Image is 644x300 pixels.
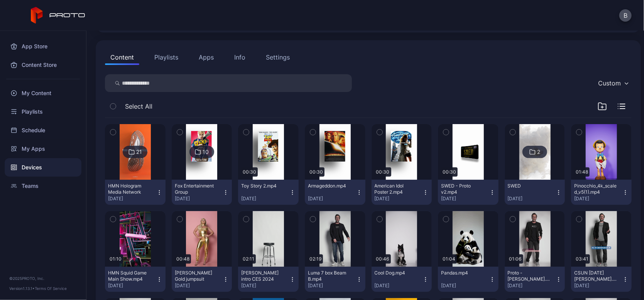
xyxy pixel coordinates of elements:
[172,267,232,292] button: [PERSON_NAME] Gold jumpsuit[DATE]
[508,196,556,202] div: [DATE]
[108,283,156,289] div: [DATE]
[308,183,350,189] div: Armageddon.mp4
[375,183,417,195] div: American Idol Poster 2.mp4
[175,183,217,195] div: Fox Entertainment Group
[372,180,432,205] button: American Idol Poster 2.mp4[DATE]
[571,267,632,292] button: CSUN [DATE] [PERSON_NAME].mp4[DATE]
[574,283,622,289] div: [DATE]
[441,196,489,202] div: [DATE]
[229,49,251,65] button: Info
[125,102,152,111] span: Select All
[441,283,489,289] div: [DATE]
[35,286,67,291] a: Terms Of Service
[375,270,417,276] div: Cool Dog.mp4
[619,9,632,22] button: B
[241,183,284,189] div: Toy Story 2.mp4
[308,270,350,282] div: Luma 7 box Beam B.mp4
[308,283,356,289] div: [DATE]
[5,84,81,102] a: My Content
[305,180,365,205] button: Armageddon.mp4[DATE]
[266,53,290,62] div: Settings
[571,180,632,205] button: Pinocchio_4k_scaled_v5(1).mp4[DATE]
[574,183,617,195] div: Pinocchio_4k_scaled_v5(1).mp4
[508,183,550,189] div: SWED
[9,275,77,281] div: © 2025 PROTO, Inc.
[375,196,423,202] div: [DATE]
[108,196,156,202] div: [DATE]
[574,270,617,282] div: CSUN Mar2025 David.mp4
[5,177,81,195] a: Teams
[5,140,81,158] a: My Apps
[105,267,166,292] button: HMN Squid Game Main Show.mp4[DATE]
[136,148,142,155] div: 21
[108,183,150,195] div: HMN Hologram Media Network
[5,56,81,74] a: Content Store
[441,270,483,276] div: Pandas.mp4
[574,196,622,202] div: [DATE]
[5,102,81,121] a: Playlists
[9,286,35,291] span: Version 1.13.1 •
[203,148,209,155] div: 10
[505,180,565,205] button: SWED[DATE]
[193,49,219,65] button: Apps
[108,270,150,282] div: HMN Squid Game Main Show.mp4
[441,183,483,195] div: SWED - Proto v2.mp4
[172,180,232,205] button: Fox Entertainment Group[DATE]
[175,270,217,282] div: Tiffany Stratton Gold jumpsuit
[375,283,423,289] div: [DATE]
[5,121,81,140] a: Schedule
[149,49,184,65] button: Playlists
[238,180,299,205] button: Toy Story 2.mp4[DATE]
[5,37,81,56] a: App Store
[238,267,299,292] button: [PERSON_NAME] intro CES 2024[DATE]
[105,180,166,205] button: HMN Hologram Media Network[DATE]
[175,283,223,289] div: [DATE]
[438,180,499,205] button: SWED - Proto v2.mp4[DATE]
[234,53,245,62] div: Info
[105,49,139,65] button: Content
[508,283,556,289] div: [DATE]
[505,267,565,292] button: Proto - [PERSON_NAME].mp4[DATE]
[372,267,432,292] button: Cool Dog.mp4[DATE]
[305,267,365,292] button: Luma 7 box Beam B.mp4[DATE]
[594,74,632,92] button: Custom
[241,270,284,282] div: William Shatner intro CES 2024
[438,267,499,292] button: Pandas.mp4[DATE]
[508,270,550,282] div: Proto - David Nussbaum.mp4
[598,79,621,87] div: Custom
[308,196,356,202] div: [DATE]
[5,158,81,177] a: Devices
[260,49,295,65] button: Settings
[241,283,289,289] div: [DATE]
[241,196,289,202] div: [DATE]
[537,148,540,155] div: 2
[175,196,223,202] div: [DATE]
